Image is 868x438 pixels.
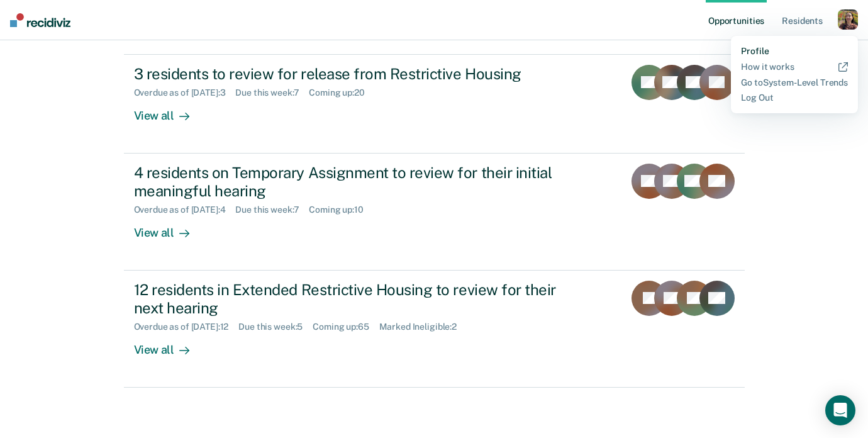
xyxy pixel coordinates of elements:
[10,13,70,27] img: Recidiviz
[235,87,309,98] div: Due this week : 7
[134,322,239,332] div: Overdue as of [DATE] : 12
[379,322,467,332] div: Marked Ineligible : 2
[741,77,848,88] a: Go toSystem-Level Trends
[134,332,204,357] div: View all
[825,395,855,425] div: Open Intercom Messenger
[134,87,236,98] div: Overdue as of [DATE] : 3
[134,164,576,200] div: 4 residents on Temporary Assignment to review for their initial meaningful hearing
[238,322,313,332] div: Due this week : 5
[134,215,204,240] div: View all
[741,62,848,72] a: How it works
[134,281,576,317] div: 12 residents in Extended Restrictive Housing to review for their next hearing
[313,322,379,332] div: Coming up : 65
[741,46,848,57] a: Profile
[741,93,848,103] a: Log Out
[124,154,745,271] a: 4 residents on Temporary Assignment to review for their initial meaningful hearingOverdue as of [...
[134,205,236,215] div: Overdue as of [DATE] : 4
[134,98,204,123] div: View all
[309,205,373,215] div: Coming up : 10
[124,54,745,154] a: 3 residents to review for release from Restrictive HousingOverdue as of [DATE]:3Due this week:7Co...
[134,65,576,83] div: 3 residents to review for release from Restrictive Housing
[309,87,374,98] div: Coming up : 20
[124,271,745,388] a: 12 residents in Extended Restrictive Housing to review for their next hearingOverdue as of [DATE]...
[235,205,309,215] div: Due this week : 7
